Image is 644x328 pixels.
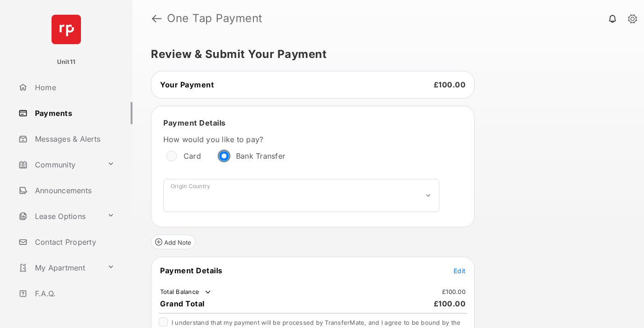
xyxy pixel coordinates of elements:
a: F.A.Q. [15,282,132,305]
a: Lease Options [15,205,103,227]
a: Community [15,154,103,176]
span: Payment Details [163,118,226,127]
a: Announcements [15,179,132,201]
a: Home [15,76,132,98]
span: Grand Total [160,299,205,308]
button: Edit [454,266,466,275]
span: £100.00 [434,299,466,308]
td: Total Balance [160,288,213,297]
td: £100.00 [442,288,466,296]
a: Contact Property [15,231,132,253]
label: How would you like to pay? [163,135,439,144]
h5: Review & Submit Your Payment [151,49,618,60]
label: Bank Transfer [236,151,285,161]
a: Messages & Alerts [15,128,132,150]
span: Your Payment [160,80,214,89]
span: Payment Details [160,266,223,275]
a: My Apartment [15,257,103,279]
a: Payments [15,102,132,124]
p: Unit11 [57,58,76,67]
strong: One Tap Payment [167,13,263,24]
span: £100.00 [434,80,466,89]
span: Edit [454,267,466,275]
label: Card [184,151,201,161]
button: Add Note [151,235,195,249]
img: svg+xml;base64,PHN2ZyB4bWxucz0iaHR0cDovL3d3dy53My5vcmcvMjAwMC9zdmciIHdpZHRoPSI2NCIgaGVpZ2h0PSI2NC... [52,15,81,44]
